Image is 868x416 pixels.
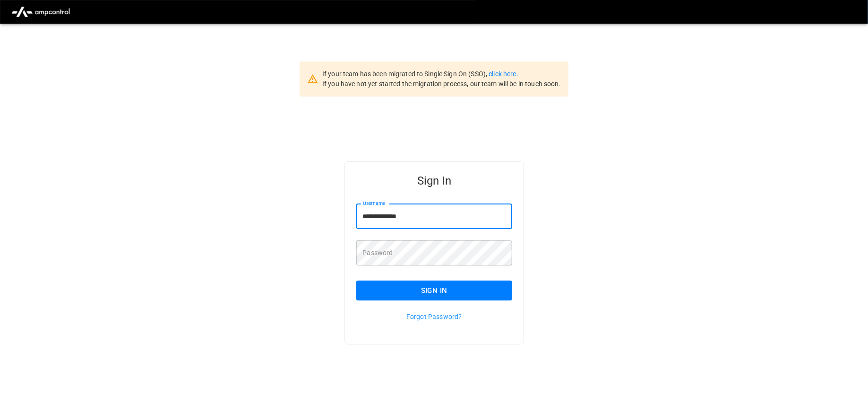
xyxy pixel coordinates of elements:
[8,3,74,21] img: ampcontrol.io logo
[363,200,386,207] label: Username
[489,70,518,78] a: click here.
[356,312,513,321] p: Forgot Password?
[322,70,489,78] span: If your team has been migrated to Single Sign On (SSO),
[356,281,513,301] button: Sign In
[356,173,513,188] h5: Sign In
[322,80,561,88] span: If you have not yet started the migration process, our team will be in touch soon.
